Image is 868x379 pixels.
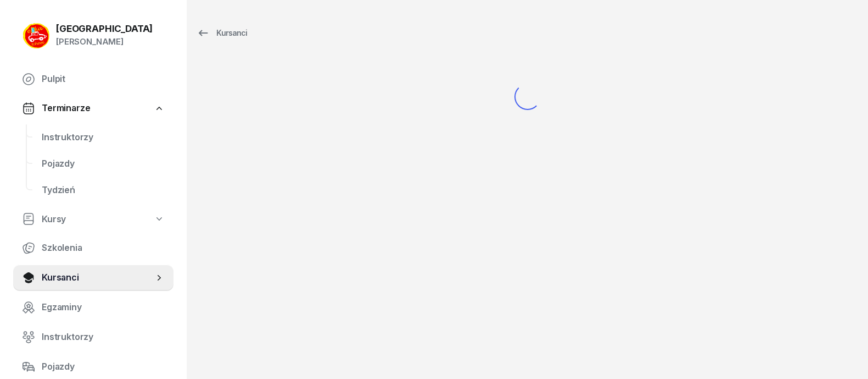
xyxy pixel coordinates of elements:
[13,66,173,92] a: Pulpit
[197,26,247,40] div: Kursanci
[33,124,173,151] a: Instruktorzy
[13,294,173,321] a: Egzaminy
[42,72,165,86] span: Pulpit
[42,300,165,315] span: Egzaminy
[33,151,173,177] a: Pojazdy
[42,330,165,344] span: Instruktorzy
[42,130,165,145] span: Instruktorzy
[13,235,173,261] a: Szkolenia
[42,360,165,374] span: Pojazdy
[56,24,153,34] div: [GEOGRAPHIC_DATA]
[33,177,173,204] a: Tydzień
[42,241,165,255] span: Szkolenia
[42,101,90,116] span: Terminarze
[13,265,173,291] a: Kursanci
[42,157,165,171] span: Pojazdy
[187,22,257,44] a: Kursanci
[42,212,66,227] span: Kursy
[42,271,154,285] span: Kursanci
[13,207,173,232] a: Kursy
[13,96,173,121] a: Terminarze
[13,324,173,350] a: Instruktorzy
[42,183,165,197] span: Tydzień
[56,35,153,49] div: [PERSON_NAME]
